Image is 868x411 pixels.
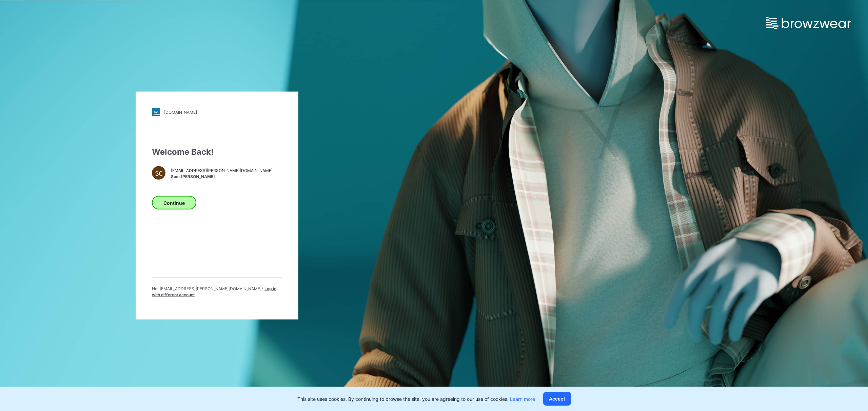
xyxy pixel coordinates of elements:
img: stylezone-logo.562084cfcfab977791bfbf7441f1a819.svg [152,108,160,116]
span: Sum [PERSON_NAME] [171,173,273,179]
img: browzwear-logo.e42bd6dac1945053ebaf764b6aa21510.svg [766,17,851,29]
p: This site uses cookies. By continuing to browse the site, you are agreeing to our use of cookies. [297,395,535,403]
p: Not [EMAIL_ADDRESS][PERSON_NAME][DOMAIN_NAME] ? [152,286,282,298]
a: [DOMAIN_NAME] [152,108,282,116]
a: Learn more [510,396,535,402]
div: [DOMAIN_NAME] [164,109,197,114]
button: Accept [543,392,571,406]
div: Welcome Back! [152,146,282,158]
div: SC [152,166,165,180]
span: [EMAIL_ADDRESS][PERSON_NAME][DOMAIN_NAME] [171,167,273,173]
button: Continue [152,196,196,210]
